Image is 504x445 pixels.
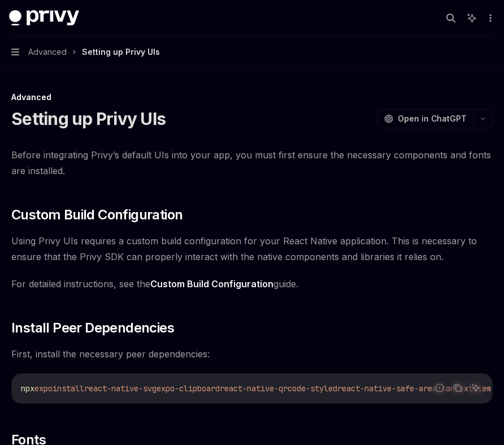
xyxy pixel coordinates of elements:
h1: Setting up Privy UIs [11,109,166,129]
span: Advanced [28,45,67,59]
button: Open in ChatGPT [377,109,473,128]
span: expo [34,383,53,394]
a: Custom Build Configuration [150,278,273,290]
button: Ask AI [468,381,483,395]
span: For detailed instructions, see the guide. [11,276,493,292]
span: Custom Build Configuration [11,206,183,224]
span: install [53,383,84,394]
button: Report incorrect code [432,381,447,395]
span: npx [21,383,34,394]
div: Advanced [11,92,493,103]
button: Copy the contents from the code block [450,381,465,395]
span: react-native-qrcode-styled [220,383,337,394]
span: Open in ChatGPT [398,113,467,124]
span: expo-clipboard [157,383,220,394]
div: Setting up Privy UIs [82,45,160,59]
span: react-native-safe-area-context [337,383,473,394]
span: First, install the necessary peer dependencies: [11,346,493,362]
span: Using Privy UIs requires a custom build configuration for your React Native application. This is ... [11,233,493,265]
span: Install Peer Dependencies [11,319,174,337]
span: react-native-svg [84,383,157,394]
span: Before integrating Privy’s default UIs into your app, you must first ensure the necessary compone... [11,147,493,179]
button: More actions [484,10,495,26]
img: dark logo [9,10,79,26]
